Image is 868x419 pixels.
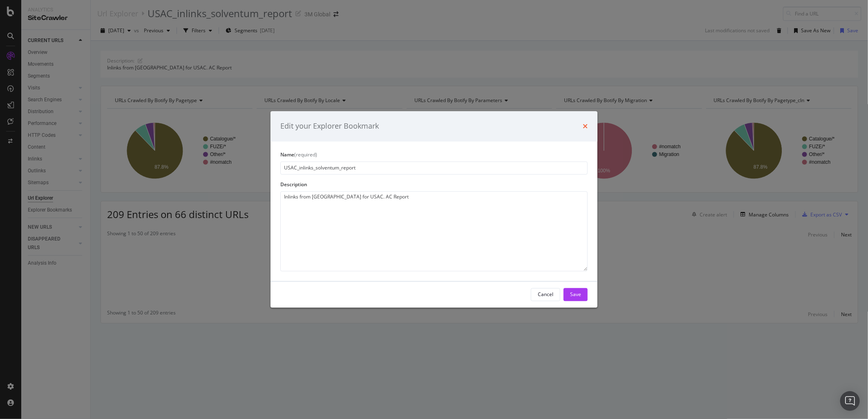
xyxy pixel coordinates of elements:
[271,111,597,308] div: modal
[280,161,588,174] input: Enter a name
[531,288,560,301] button: Cancel
[840,391,860,411] div: Open Intercom Messenger
[570,291,581,298] div: Save
[280,121,379,132] div: Edit your Explorer Bookmark
[280,191,588,271] textarea: Inlinks from [GEOGRAPHIC_DATA] for USAC. AC Report
[280,151,294,158] span: Name
[564,288,588,301] button: Save
[280,181,588,188] div: Description
[583,121,588,132] div: times
[294,151,317,158] span: (required)
[538,291,553,298] div: Cancel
